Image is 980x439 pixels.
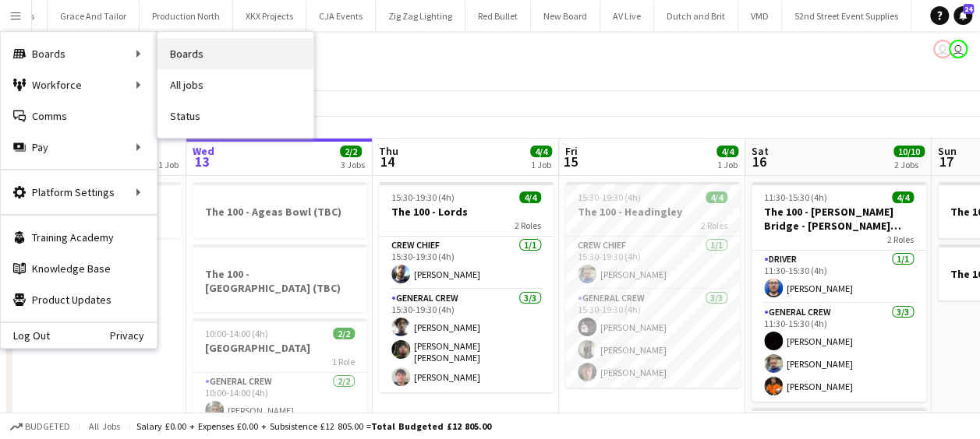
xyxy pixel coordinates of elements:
[190,153,214,170] span: 13
[716,146,738,157] span: 4/4
[1,132,157,163] div: Pay
[565,237,740,290] app-card-role: Crew Chief1/115:30-19:30 (4h)[PERSON_NAME]
[1,253,157,284] a: Knowledge Base
[530,146,552,157] span: 4/4
[953,6,972,25] a: 24
[936,153,957,170] span: 17
[376,1,465,31] button: Zig Zag Lighting
[158,159,179,170] div: 1 Job
[752,182,926,402] app-job-card: 11:30-15:30 (4h)4/4The 100 - [PERSON_NAME] Bridge - [PERSON_NAME] Chief2 RolesDriver1/111:30-15:3...
[379,205,554,219] h3: The 100 - Lords
[391,191,455,203] span: 15:30-19:30 (4h)
[1,222,157,253] a: Training Academy
[379,182,554,392] app-job-card: 15:30-19:30 (4h)4/4The 100 - Lords2 RolesCrew Chief1/115:30-19:30 (4h)[PERSON_NAME]General Crew3/...
[465,1,531,31] button: Red Bullet
[1,177,157,208] div: Platform Settings
[894,159,924,170] div: 2 Jobs
[563,153,578,170] span: 15
[578,191,641,203] span: 15:30-19:30 (4h)
[157,38,313,69] a: Boards
[600,1,654,31] button: AV Live
[1,329,50,342] a: Log Out
[333,328,355,339] span: 2/2
[25,421,70,432] span: Budgeted
[193,205,367,219] h3: The 100 - Ageas Bowl (TBC)
[565,205,740,219] h3: The 100 - Headingley
[565,182,740,388] app-job-card: 15:30-19:30 (4h)4/4The 100 - Headingley2 RolesCrew Chief1/115:30-19:30 (4h)[PERSON_NAME]General C...
[1,284,157,315] a: Product Updates
[887,234,914,245] span: 2 Roles
[515,219,541,231] span: 2 Roles
[749,153,769,170] span: 16
[717,159,738,170] div: 1 Job
[764,191,827,203] span: 11:30-15:30 (4h)
[371,420,491,432] span: Total Budgeted £12 805.00
[701,219,727,231] span: 2 Roles
[379,290,554,392] app-card-role: General Crew3/315:30-19:30 (4h)[PERSON_NAME][PERSON_NAME] [PERSON_NAME][PERSON_NAME]
[752,304,926,402] app-card-role: General Crew3/311:30-15:30 (4h)[PERSON_NAME][PERSON_NAME][PERSON_NAME]
[205,328,268,339] span: 10:00-14:00 (4h)
[963,4,974,14] span: 24
[752,251,926,304] app-card-role: Driver1/111:30-15:30 (4h)[PERSON_NAME]
[706,191,727,203] span: 4/4
[565,144,578,158] span: Fri
[157,100,313,132] a: Status
[911,1,953,31] button: Vive
[949,40,968,58] app-user-avatar: Dominic Riley
[1,38,157,69] div: Boards
[140,1,233,31] button: Production North
[531,159,551,170] div: 1 Job
[110,329,157,342] a: Privacy
[938,144,957,158] span: Sun
[136,420,491,432] div: Salary £0.00 + Expenses £0.00 + Subsistence £12 805.00 =
[379,237,554,290] app-card-role: Crew Chief1/115:30-19:30 (4h)[PERSON_NAME]
[565,290,740,388] app-card-role: General Crew3/315:30-19:30 (4h)[PERSON_NAME][PERSON_NAME][PERSON_NAME]
[193,341,367,355] h3: [GEOGRAPHIC_DATA]
[654,1,738,31] button: Dutch and Brit
[752,205,926,233] h3: The 100 - [PERSON_NAME] Bridge - [PERSON_NAME] Chief
[193,144,214,158] span: Wed
[1,100,157,132] a: Comms
[782,1,911,31] button: 52nd Street Event Supplies
[340,146,362,157] span: 2/2
[341,159,365,170] div: 3 Jobs
[892,191,914,203] span: 4/4
[193,182,367,238] app-job-card: The 100 - Ageas Bowl (TBC)
[1,69,157,100] div: Workforce
[306,1,376,31] button: CJA Events
[332,356,355,367] span: 1 Role
[893,146,925,157] span: 10/10
[933,40,952,58] app-user-avatar: Dominic Riley
[86,420,123,432] span: All jobs
[157,69,313,100] a: All jobs
[752,144,769,158] span: Sat
[377,153,398,170] span: 14
[193,267,367,295] h3: The 100 - [GEOGRAPHIC_DATA] (TBC)
[379,144,398,158] span: Thu
[8,418,73,435] button: Budgeted
[531,1,600,31] button: New Board
[738,1,782,31] button: VMD
[48,1,140,31] button: Grace And Tailor
[519,191,541,203] span: 4/4
[193,244,367,312] app-job-card: The 100 - [GEOGRAPHIC_DATA] (TBC)
[233,1,306,31] button: XKX Projects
